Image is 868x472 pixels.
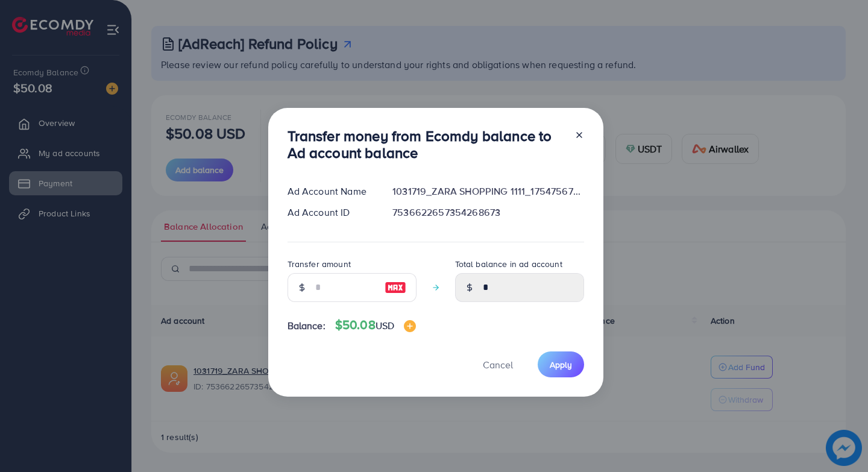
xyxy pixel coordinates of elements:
div: 1031719_ZARA SHOPPING 1111_1754756746391 [383,184,593,198]
button: Cancel [468,351,528,377]
div: Ad Account ID [278,206,383,219]
img: image [385,280,406,295]
div: Ad Account Name [278,184,383,198]
span: USD [376,319,394,332]
label: Transfer amount [288,258,351,270]
span: Balance: [288,319,325,333]
button: Apply [538,351,584,377]
img: image [404,320,416,332]
h4: $50.08 [335,318,416,333]
span: Apply [550,359,572,371]
h3: Transfer money from Ecomdy balance to Ad account balance [288,127,565,162]
label: Total balance in ad account [455,258,562,270]
span: Cancel [483,358,513,371]
div: 7536622657354268673 [383,206,593,219]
